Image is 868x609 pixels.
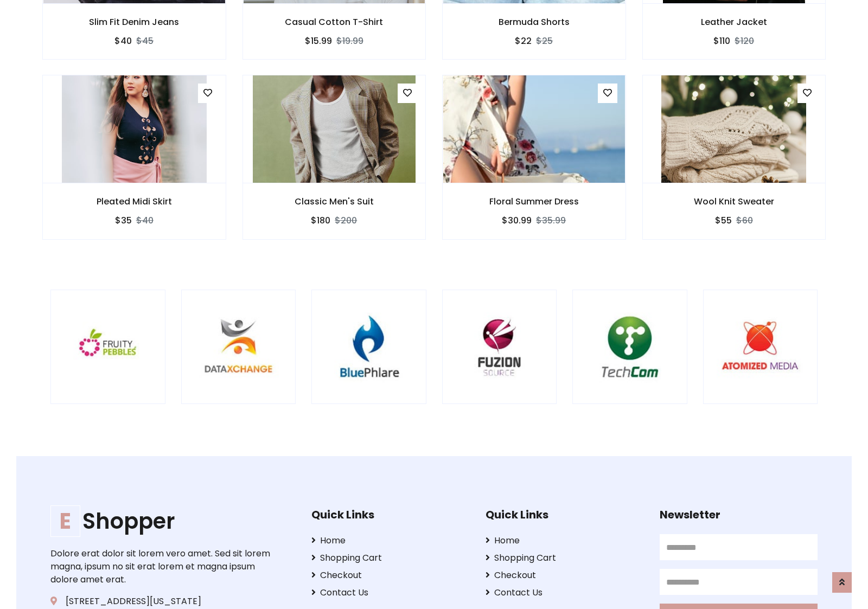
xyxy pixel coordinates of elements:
h5: Quick Links [311,508,469,521]
del: $40 [136,214,154,227]
del: $19.99 [336,35,363,47]
del: $25 [536,35,553,47]
h6: $35 [115,215,132,226]
h5: Newsletter [660,508,818,521]
h6: Bermuda Shorts [443,17,626,27]
a: Checkout [311,569,469,582]
del: $200 [335,214,357,227]
span: E [50,505,80,537]
h1: Shopper [50,508,277,534]
del: $60 [736,214,753,227]
a: Checkout [486,569,643,582]
a: Shopping Cart [311,552,469,565]
p: Dolore erat dolor sit lorem vero amet. Sed sit lorem magna, ipsum no sit erat lorem et magna ipsu... [50,547,277,586]
h6: Classic Men's Suit [243,196,426,207]
del: $45 [136,35,154,47]
del: $35.99 [536,214,566,227]
a: Contact Us [486,586,643,599]
h6: Wool Knit Sweater [643,196,826,207]
h6: Floral Summer Dress [443,196,626,207]
h6: $110 [713,36,730,46]
a: EShopper [50,508,277,534]
p: [STREET_ADDRESS][US_STATE] [50,595,277,608]
h6: $15.99 [305,36,332,46]
h6: Casual Cotton T-Shirt [243,17,426,27]
a: Home [486,534,643,547]
a: Contact Us [311,586,469,599]
h6: $55 [715,215,732,226]
h6: $40 [114,36,132,46]
h5: Quick Links [486,508,643,521]
h6: Slim Fit Denim Jeans [43,17,226,27]
h6: $22 [515,36,532,46]
a: Home [311,534,469,547]
del: $120 [735,35,754,47]
a: Shopping Cart [486,552,643,565]
h6: $180 [311,215,330,226]
h6: Leather Jacket [643,17,826,27]
h6: Pleated Midi Skirt [43,196,226,207]
h6: $30.99 [502,215,532,226]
